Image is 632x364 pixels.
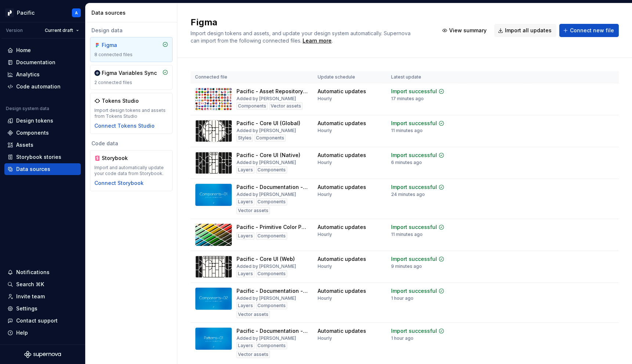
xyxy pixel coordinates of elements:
button: View summary [438,24,491,37]
div: Vector assets [236,207,270,214]
a: Invite team [4,291,81,302]
div: Hourly [318,192,332,197]
div: Components [256,342,287,349]
span: Import all updates [505,27,552,34]
div: Design data [90,27,173,34]
div: Import successful [391,287,437,295]
div: Automatic updates [318,287,366,295]
div: Vector assets [236,311,270,318]
button: Search ⌘K [4,279,81,290]
div: Code data [90,140,173,147]
a: Data sources [4,163,81,175]
button: Connect Storybook [94,179,144,187]
div: Pacific - Documentation - Patterns 01 [236,327,309,335]
div: Components [256,198,287,205]
div: Import design tokens and assets from Tokens Studio [94,108,168,119]
div: Components [254,134,286,142]
div: Automatic updates [318,152,366,159]
div: Design system data [6,106,49,112]
div: Added by [PERSON_NAME] [236,295,296,301]
div: 8 connected files [94,52,168,58]
div: Import and automatically update your code data from Storybook. [94,165,168,176]
button: Import all updates [494,24,556,37]
div: Pacific - Documentation - Components 01 [236,183,309,191]
div: Vector assets [236,351,270,358]
div: Import successful [391,152,437,159]
div: Hourly [318,335,332,341]
div: Layers [236,232,254,240]
div: Layers [236,302,254,309]
div: Pacific [17,9,35,17]
div: Hourly [318,96,332,102]
div: Styles [236,134,253,142]
div: Pacific - Core UI (Web) [236,255,295,263]
div: 11 minutes ago [391,232,423,237]
div: Layers [236,342,254,349]
div: Version [6,28,23,33]
div: Figma Variables Sync [102,69,157,77]
div: Tokens Studio [102,97,139,105]
a: Tokens StudioImport design tokens and assets from Tokens StudioConnect Tokens Studio [90,93,173,134]
button: Connect new file [559,24,619,37]
div: 9 minutes ago [391,263,422,269]
img: 8d0dbd7b-a897-4c39-8ca0-62fbda938e11.png [5,8,14,17]
div: Hourly [318,160,332,165]
button: PacificA [1,5,84,21]
div: Search ⌘K [16,281,44,288]
div: Code automation [16,83,61,90]
div: Hourly [318,295,332,301]
div: Automatic updates [318,223,366,231]
div: Import successful [391,223,437,231]
a: Code automation [4,81,81,92]
div: Components [256,232,287,240]
div: 11 minutes ago [391,128,423,134]
div: Analytics [16,71,40,78]
div: 1 hour ago [391,295,413,301]
div: Import successful [391,120,437,127]
a: Design tokens [4,115,81,127]
button: Current draft [41,25,82,36]
button: Contact support [4,315,81,327]
div: Vector assets [269,102,303,110]
div: Automatic updates [318,255,366,263]
a: Figma8 connected files [90,37,173,62]
div: Figma [102,41,137,49]
div: Pacific - Core UI (Native) [236,152,300,159]
div: Automatic updates [318,327,366,335]
div: Hourly [318,232,332,237]
div: Added by [PERSON_NAME] [236,263,296,269]
div: 6 minutes ago [391,160,422,165]
th: Connected file [191,71,313,83]
div: Automatic updates [318,120,366,127]
span: Import design tokens and assets, and update your design system automatically. Supernova can impor... [191,30,412,44]
div: Components [236,102,268,110]
a: StorybookImport and automatically update your code data from Storybook.Connect Storybook [90,150,173,191]
div: 2 connected files [94,80,168,85]
a: Home [4,44,81,56]
div: Import successful [391,327,437,335]
div: Automatic updates [318,183,366,191]
div: Notifications [16,269,50,276]
button: Notifications [4,266,81,278]
span: Current draft [45,28,73,33]
div: Hourly [318,128,332,134]
div: Invite team [16,293,45,300]
a: Documentation [4,57,81,68]
div: Pacific - Asset Repository (Flags) [236,88,309,95]
div: Pacific - Documentation - Components 02 [236,287,309,295]
button: Help [4,327,81,339]
a: Figma Variables Sync2 connected files [90,65,173,90]
div: Import successful [391,88,437,95]
span: View summary [449,27,487,34]
div: Settings [16,305,37,312]
div: Storybook [102,154,137,162]
a: Learn more [303,37,332,44]
span: . [301,38,333,44]
div: Components [256,270,287,277]
div: Components [16,129,49,136]
div: Storybook stories [16,153,61,161]
div: Components [256,166,287,174]
div: Layers [236,270,254,277]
